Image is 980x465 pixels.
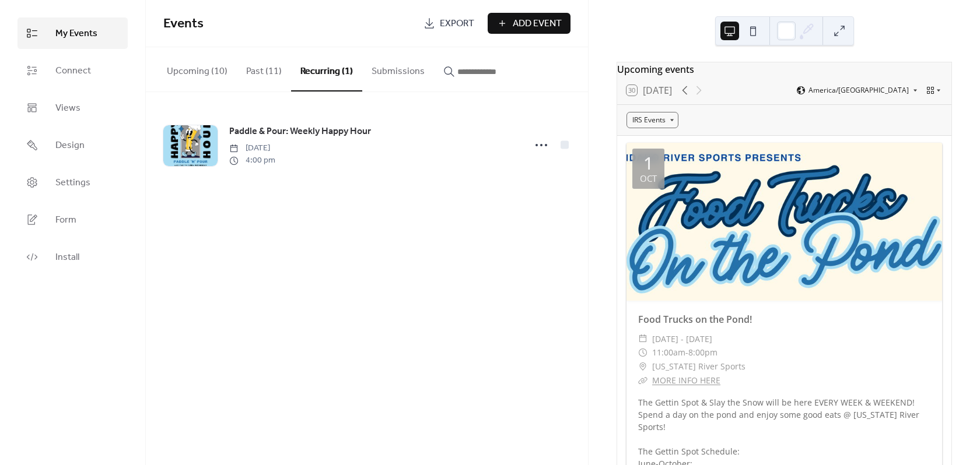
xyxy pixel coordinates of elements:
[17,92,128,124] a: Views
[55,27,97,41] span: My Events
[638,332,647,346] div: ​
[638,360,647,374] div: ​
[55,101,80,115] span: Views
[55,176,90,190] span: Settings
[229,124,371,139] a: Paddle & Pour: Weekly Happy Hour
[229,154,275,167] span: 4:00 pm
[488,13,570,34] button: Add Event
[652,360,745,374] span: [US_STATE] River Sports
[362,47,434,90] button: Submissions
[643,154,653,172] div: 1
[685,346,688,360] span: -
[229,125,371,139] span: Paddle & Pour: Weekly Happy Hour
[513,17,562,31] span: Add Event
[17,204,128,235] a: Form
[638,374,647,388] div: ​
[415,13,483,34] a: Export
[617,62,951,76] div: Upcoming events
[808,87,909,94] span: America/[GEOGRAPHIC_DATA]
[17,241,128,273] a: Install
[17,129,128,161] a: Design
[157,47,237,90] button: Upcoming (10)
[17,17,128,49] a: My Events
[163,11,204,37] span: Events
[17,55,128,86] a: Connect
[640,174,657,183] div: Oct
[55,139,85,153] span: Design
[440,17,474,31] span: Export
[652,346,685,360] span: 11:00am
[291,47,362,91] button: Recurring (1)
[652,375,720,386] a: MORE INFO HERE
[638,313,752,326] a: Food Trucks on the Pond!
[17,167,128,198] a: Settings
[237,47,291,90] button: Past (11)
[688,346,717,360] span: 8:00pm
[55,251,79,265] span: Install
[55,213,76,227] span: Form
[638,346,647,360] div: ​
[652,332,712,346] span: [DATE] - [DATE]
[229,142,275,154] span: [DATE]
[55,64,91,78] span: Connect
